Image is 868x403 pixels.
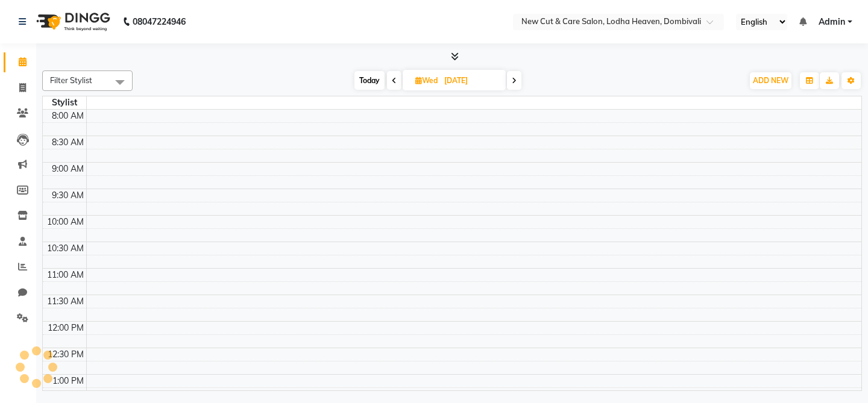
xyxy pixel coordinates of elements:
[441,72,501,90] input: 2025-09-24
[45,216,86,228] div: 10:00 AM
[45,269,86,281] div: 11:00 AM
[133,5,186,39] b: 08047224946
[45,322,86,334] div: 12:00 PM
[819,16,845,28] span: Admin
[45,295,86,308] div: 11:30 AM
[49,189,86,202] div: 9:30 AM
[50,75,92,85] span: Filter Stylist
[45,348,86,361] div: 12:30 PM
[49,136,86,149] div: 8:30 AM
[45,242,86,255] div: 10:30 AM
[750,72,791,89] button: ADD NEW
[354,71,385,90] span: Today
[412,76,441,85] span: Wed
[49,163,86,175] div: 9:00 AM
[753,76,788,85] span: ADD NEW
[31,5,113,39] img: logo
[50,375,86,387] div: 1:00 PM
[43,96,86,109] div: Stylist
[49,110,86,122] div: 8:00 AM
